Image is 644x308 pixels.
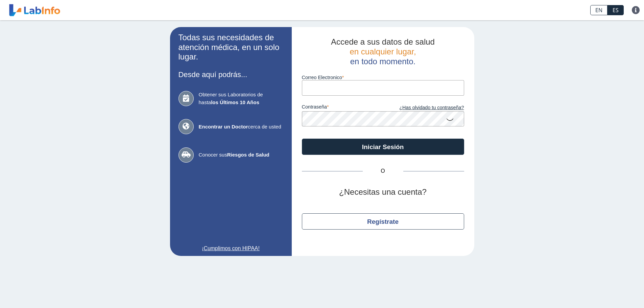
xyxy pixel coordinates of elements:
h2: ¿Necesitas una cuenta? [302,187,464,197]
a: ¡Cumplimos con HIPAA! [178,244,283,253]
span: Obtener sus Laboratorios de hasta [199,91,283,106]
label: Correo Electronico [302,75,464,80]
span: Conocer sus [199,151,283,159]
a: ¿Has olvidado tu contraseña? [383,104,464,112]
a: EN [590,5,607,15]
a: ES [607,5,624,15]
h3: Desde aquí podrás... [178,70,283,79]
span: cerca de usted [199,123,283,131]
span: en cualquier lugar, [350,47,416,56]
b: los Últimos 10 Años [211,99,259,105]
span: en todo momento. [350,57,415,66]
h2: Todas sus necesidades de atención médica, en un solo lugar. [178,33,283,62]
span: Accede a sus datos de salud [331,37,435,46]
b: Riesgos de Salud [227,152,269,158]
span: O [363,167,403,175]
label: contraseña [302,104,383,112]
button: Iniciar Sesión [302,139,464,155]
b: Encontrar un Doctor [199,124,248,129]
button: Regístrate [302,213,464,230]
